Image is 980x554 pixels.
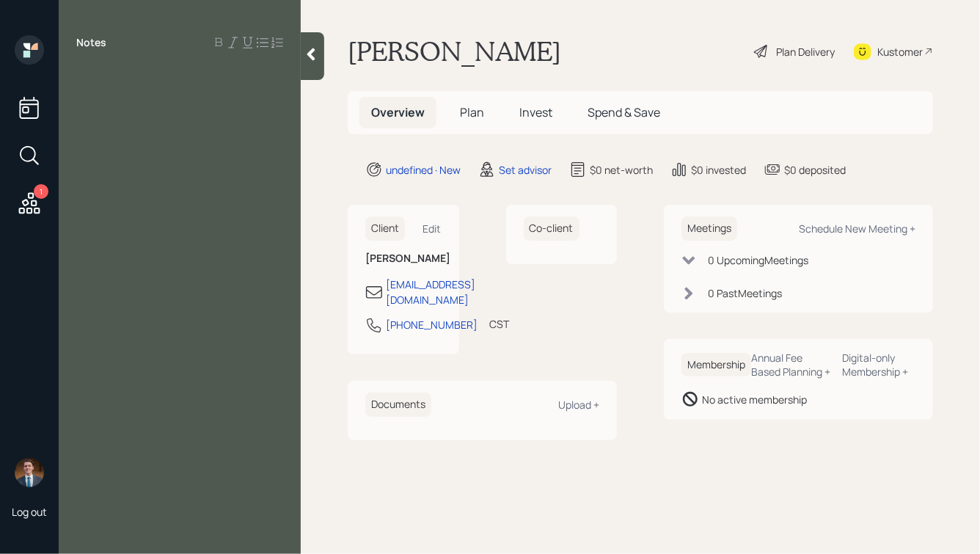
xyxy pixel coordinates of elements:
[460,104,484,120] span: Plan
[799,222,915,236] div: Schedule New Meeting +
[784,162,846,178] div: $0 deposited
[371,104,425,120] span: Overview
[386,317,478,332] div: [PHONE_NUMBER]
[681,353,751,377] h6: Membership
[365,252,442,265] h6: [PERSON_NAME]
[558,398,599,412] div: Upload +
[877,44,923,59] div: Kustomer
[681,216,737,241] h6: Meetings
[499,162,552,178] div: Set advisor
[489,316,509,332] div: CST
[386,162,461,178] div: undefined · New
[348,35,561,68] h1: [PERSON_NAME]
[751,351,831,379] div: Annual Fee Based Planning +
[843,351,915,379] div: Digital-only Membership +
[423,222,442,236] div: Edit
[365,216,405,241] h6: Client
[588,104,660,120] span: Spend & Save
[76,35,106,50] label: Notes
[524,216,579,241] h6: Co-client
[702,392,807,407] div: No active membership
[34,184,48,199] div: 1
[590,162,653,178] div: $0 net-worth
[776,44,835,59] div: Plan Delivery
[708,285,782,301] div: 0 Past Meeting s
[12,505,47,519] div: Log out
[708,252,808,268] div: 0 Upcoming Meeting s
[691,162,746,178] div: $0 invested
[15,458,44,487] img: hunter_neumayer.jpg
[365,393,431,417] h6: Documents
[519,104,552,120] span: Invest
[386,277,475,307] div: [EMAIL_ADDRESS][DOMAIN_NAME]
